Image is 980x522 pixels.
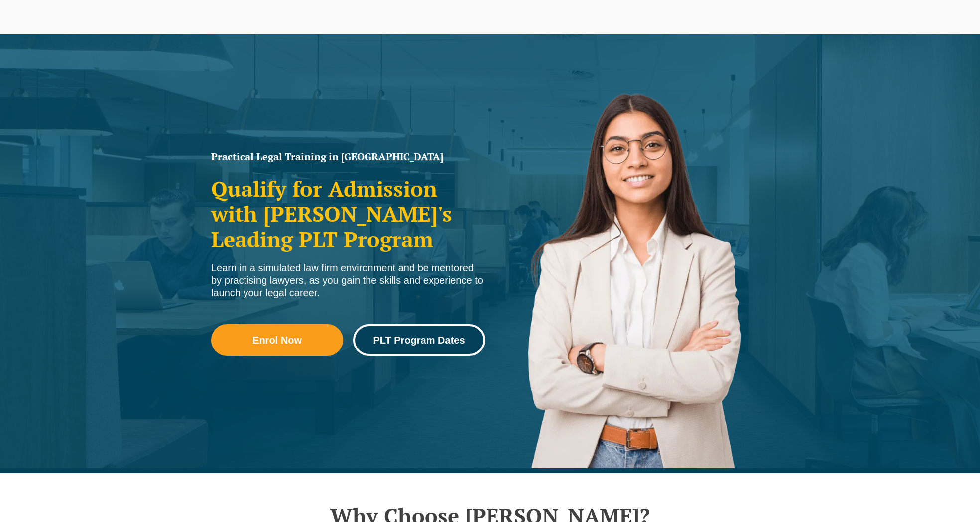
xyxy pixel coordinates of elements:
[353,324,485,356] a: PLT Program Dates
[211,152,485,162] h1: Practical Legal Training in [GEOGRAPHIC_DATA]
[211,324,343,356] a: Enrol Now
[211,176,485,252] h2: Qualify for Admission with [PERSON_NAME]'s Leading PLT Program
[252,335,302,345] span: Enrol Now
[373,335,465,345] span: PLT Program Dates
[211,262,485,299] div: Learn in a simulated law firm environment and be mentored by practising lawyers, as you gain the ...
